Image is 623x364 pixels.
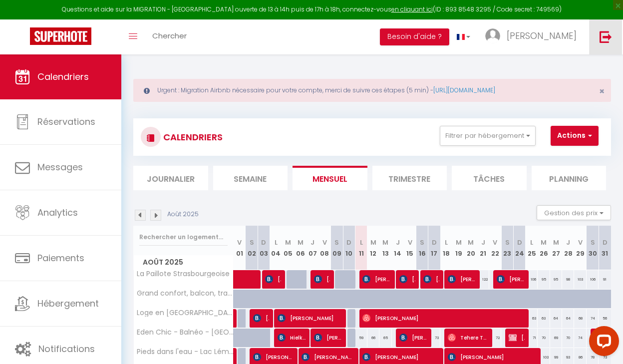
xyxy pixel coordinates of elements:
[599,87,605,96] button: Close
[587,226,599,270] th: 30
[428,226,440,270] th: 17
[370,238,376,247] abbr: M
[562,309,574,328] div: 64
[550,309,562,328] div: 64
[574,329,586,347] div: 74
[391,5,433,13] a: en cliquant ici
[541,238,547,247] abbr: M
[250,238,254,247] abbr: S
[161,126,223,148] h3: CALENDRIERS
[367,226,379,270] th: 12
[566,238,570,247] abbr: J
[526,309,538,328] div: 63
[532,166,607,190] li: Planning
[445,238,448,247] abbr: L
[574,309,586,328] div: 68
[318,226,330,270] th: 08
[538,309,550,328] div: 63
[603,238,608,247] abbr: D
[477,226,489,270] th: 21
[551,126,599,146] button: Actions
[30,27,91,45] img: Super Booking
[396,238,400,247] abbr: J
[581,322,623,364] iframe: LiveChat chat widget
[537,205,611,220] button: Gestion des prix
[448,328,488,347] span: Tehere Tau
[420,238,424,247] abbr: S
[468,238,474,247] abbr: M
[599,85,605,97] span: ×
[360,238,363,247] abbr: L
[507,29,577,42] span: [PERSON_NAME]
[599,270,611,289] div: 91
[258,226,270,270] th: 03
[587,309,599,328] div: 74
[307,226,318,270] th: 07
[456,238,462,247] abbr: M
[505,238,510,247] abbr: S
[331,226,343,270] th: 09
[416,226,428,270] th: 16
[481,238,485,247] abbr: J
[538,329,550,347] div: 70
[285,238,291,247] abbr: M
[362,309,522,328] span: [PERSON_NAME]
[538,226,550,270] th: 26
[497,270,525,289] span: [PERSON_NAME]
[600,30,612,43] img: logout
[293,166,367,190] li: Mensuel
[282,226,294,270] th: 05
[599,226,611,270] th: 31
[501,226,513,270] th: 23
[37,252,84,264] span: Paiements
[477,270,489,289] div: 122
[591,238,595,247] abbr: S
[530,238,533,247] abbr: L
[355,226,367,270] th: 11
[423,270,439,289] span: [PERSON_NAME] [PERSON_NAME]
[517,238,522,247] abbr: D
[213,166,288,190] li: Semaine
[261,238,266,247] abbr: D
[152,30,187,41] span: Chercher
[355,329,367,347] div: 59
[465,226,477,270] th: 20
[237,238,242,247] abbr: V
[553,238,559,247] abbr: M
[485,28,500,43] img: ...
[379,226,391,270] th: 13
[135,270,230,278] span: La Paillote Strasbourgeoise
[538,270,550,289] div: 95
[578,238,583,247] abbr: V
[234,226,246,270] th: 01
[37,161,83,173] span: Messages
[550,226,562,270] th: 27
[453,226,465,270] th: 19
[562,329,574,347] div: 70
[278,328,306,347] span: Hielke Bijlsma
[382,238,388,247] abbr: M
[399,328,427,347] span: [PERSON_NAME]
[38,343,95,355] span: Notifications
[433,86,495,94] a: [URL][DOMAIN_NAME]
[399,270,415,289] span: [PERSON_NAME]
[135,309,235,317] span: Loge en [GEOGRAPHIC_DATA] - Proche centre et autoroute
[37,70,89,83] span: Calendriers
[408,238,412,247] abbr: V
[562,270,574,289] div: 98
[37,206,78,219] span: Analytics
[278,309,341,328] span: [PERSON_NAME]
[265,270,281,289] span: [PERSON_NAME] [PERSON_NAME]
[448,270,476,289] span: [PERSON_NAME] [PERSON_NAME]
[133,166,208,190] li: Journalier
[513,226,525,270] th: 24
[298,238,304,247] abbr: M
[440,226,452,270] th: 18
[404,226,416,270] th: 15
[167,210,199,219] p: Août 2025
[343,226,355,270] th: 10
[362,270,390,289] span: [PERSON_NAME]
[489,329,501,347] div: 72
[440,126,536,146] button: Filtrer par hébergement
